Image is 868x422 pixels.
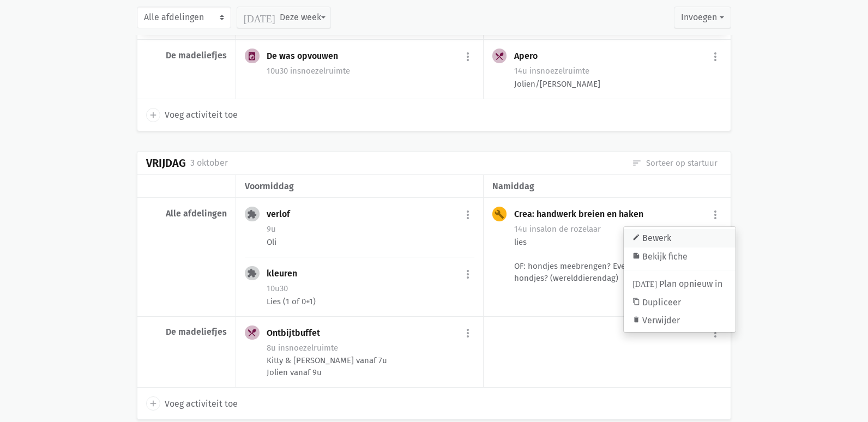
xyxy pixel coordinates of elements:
[514,66,527,76] span: 14u
[148,399,158,408] i: add
[624,293,736,312] a: Dupliceer
[632,316,640,324] i: delete
[290,66,297,76] span: in
[267,296,474,308] div: Lies (1 of 0+1)
[267,268,306,279] div: kleuren
[529,66,589,76] span: snoezelruimte
[237,7,331,28] button: Deze week
[247,209,257,219] i: extension
[245,179,474,194] div: voormiddag
[267,51,347,62] div: De was opvouwen
[278,343,285,353] span: in
[495,209,504,219] i: build
[267,343,276,353] span: 8u
[244,13,275,22] i: [DATE]
[146,108,238,122] a: add Voeg activiteit toe
[267,236,474,248] div: Oli
[146,157,186,170] div: Vrijdag
[267,284,288,293] span: 10u30
[146,396,238,411] a: add Voeg activiteit toe
[514,209,652,220] div: Crea: handwerk breien en haken
[492,179,722,194] div: namiddag
[267,224,276,234] span: 9u
[267,354,474,378] div: Kitty & [PERSON_NAME] vanaf 7u Jolien vanaf 9u
[146,50,227,61] div: De madeliefjes
[495,51,504,61] i: local_dining
[624,312,736,330] a: Verwijder
[632,280,657,287] i: [DATE]
[624,229,736,248] a: Bewerk
[514,236,722,284] div: lies OF: hondjes meebrengen? Eventueel wandeling met hondjes? (werelddierendag)
[148,110,158,120] i: add
[529,224,537,234] span: in
[624,275,736,294] a: Plan opnieuw in
[146,208,227,219] div: Alle afdelingen
[529,66,537,76] span: in
[632,233,640,241] i: edit
[290,66,350,76] span: snoezelruimte
[674,7,731,28] button: Invoegen
[267,66,288,76] span: 10u30
[632,298,640,305] i: content_copy
[514,224,527,234] span: 14u
[529,224,601,234] span: salon de rozelaar
[632,158,642,168] i: sort
[267,328,329,339] div: Ontbijtbuffet
[632,157,718,169] a: Sorteer op startuur
[247,328,257,337] i: local_dining
[278,343,338,353] span: snoezelruimte
[165,397,238,411] span: Voeg activiteit toe
[267,209,299,220] div: verlof
[514,51,546,62] div: Apero
[514,78,722,90] div: Jolien/[PERSON_NAME]
[165,108,238,122] span: Voeg activiteit toe
[146,327,227,337] div: De madeliefjes
[247,268,257,278] i: extension
[632,252,640,260] i: summarize
[190,156,228,170] div: 3 oktober
[624,248,736,266] a: Bekijk fiche
[247,51,257,61] i: local_laundry_service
